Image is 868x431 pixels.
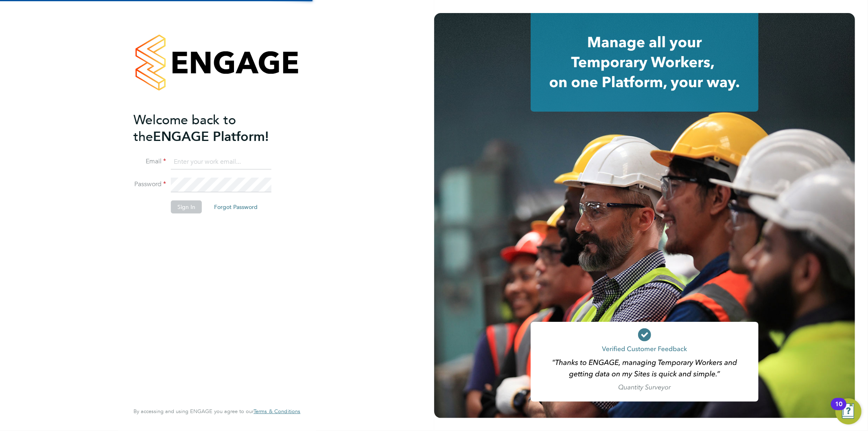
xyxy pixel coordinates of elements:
[171,155,271,169] input: Enter your work email...
[171,200,202,213] button: Sign In
[133,408,300,415] span: By accessing and using ENGAGE you agree to our
[133,112,236,145] span: Welcome back to the
[133,180,166,189] label: Password
[254,408,300,415] a: Terms & Conditions
[133,112,292,145] h2: ENGAGE Platform!
[208,200,264,213] button: Forgot Password
[835,398,861,424] button: Open Resource Center, 10 new notifications
[133,157,166,166] label: Email
[835,404,842,415] div: 10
